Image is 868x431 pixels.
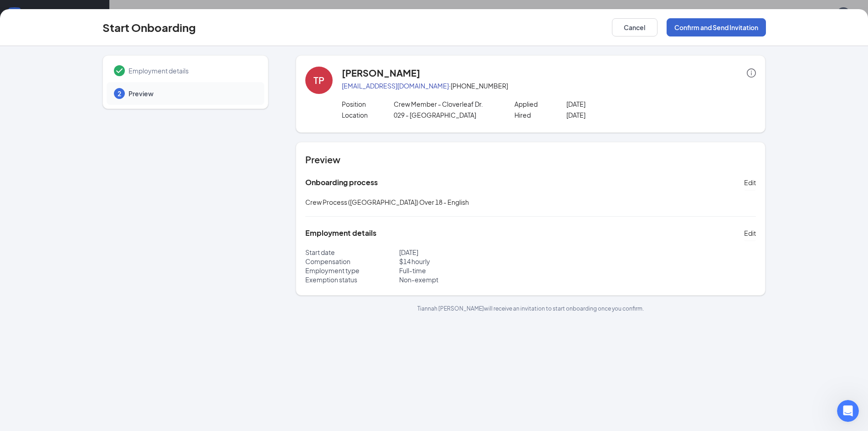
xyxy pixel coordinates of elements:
p: · [PHONE_NUMBER] [342,81,756,90]
div: im good thank you [108,142,168,151]
button: go back [6,4,23,21]
div: Fin says… [7,318,175,383]
p: Compensation [305,257,399,266]
span: info-circle [747,68,756,78]
span: Edit [744,228,756,238]
p: Location [342,110,394,119]
p: Exemption status [305,275,399,284]
svg: Checkmark [114,65,125,76]
div: Enjoy the rest of your day, and take care! [15,287,142,305]
span: Preview [128,89,255,98]
h1: Fin [44,5,55,11]
p: 029 - [GEOGRAPHIC_DATA] [394,110,497,119]
div: TP [313,74,324,87]
div: Hi [PERSON_NAME]. I have not heard back from you and hope everything is all good. Do you still ne... [15,62,142,124]
button: Edit [744,226,756,240]
p: Position [342,99,394,109]
div: Great! You’re very welcome, [PERSON_NAME]. I'm glad that I was able to assist you. If there's not... [7,179,149,311]
p: [DATE] [566,110,670,119]
p: $ 14 hourly [399,257,531,266]
span: Employment details [128,66,255,75]
div: Great! You’re very welcome, [PERSON_NAME]. I'm glad that I was able to assist you. If there's not... [15,185,142,283]
a: [URL][DOMAIN_NAME] [15,265,120,282]
p: Crew Member - Cloverleaf Dr. [394,99,497,109]
p: The team can also help [44,11,113,21]
span: Crew Process ([GEOGRAPHIC_DATA]) Over 18 - English [305,198,469,206]
a: [EMAIL_ADDRESS][DOMAIN_NAME] [342,82,449,90]
h5: Onboarding process [305,177,378,187]
button: Cancel [612,18,657,36]
p: Start date [305,248,399,257]
div: Close [160,4,176,20]
p: Full-time [399,266,531,275]
div: Manager says… [7,137,175,164]
p: Hired [514,110,566,119]
h5: Employment details [305,228,376,238]
img: Profile image for Fin [26,5,41,20]
span: Edit [744,178,756,187]
button: Edit [744,175,756,190]
div: Renz says… [7,56,175,137]
p: Employment type [305,266,399,275]
h4: [PERSON_NAME] [342,67,420,79]
button: Home [143,4,160,21]
button: Confirm and Send Invitation [667,18,766,36]
span: 2 [118,89,121,98]
p: [DATE] [566,99,670,109]
iframe: Intercom live chat [837,400,859,422]
div: Hi [PERSON_NAME]. I have not heard back from you and hope everything is all good. Do you still ne... [7,56,149,130]
p: Non-exempt [399,275,531,284]
h3: Start Onboarding [103,20,196,35]
a: Re-submit E-verify case [38,31,144,50]
span: Re-submit E-verify case [57,37,136,44]
p: Tiannah [PERSON_NAME] will receive an invitation to start onboarding once you confirm. [296,305,765,312]
div: Renz says… [7,179,175,318]
h4: Preview [305,153,756,166]
p: Applied [514,99,566,109]
p: [DATE] [399,248,531,257]
div: im good thank you [101,137,175,157]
